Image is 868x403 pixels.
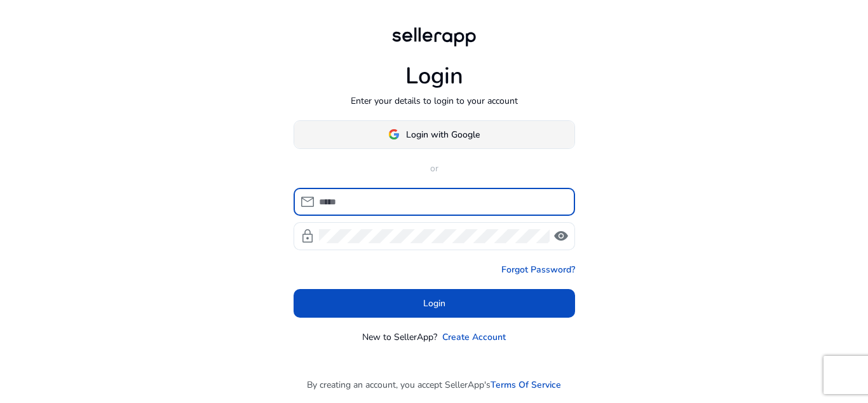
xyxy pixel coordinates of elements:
[300,229,315,244] span: lock
[351,94,518,108] p: Enter your details to login to your account
[491,378,561,392] a: Terms Of Service
[405,62,463,90] h1: Login
[294,289,575,318] button: Login
[294,120,575,149] button: Login with Google
[300,194,315,209] span: mail
[501,263,575,276] a: Forgot Password?
[294,162,575,175] p: or
[442,330,506,344] a: Create Account
[406,128,480,141] span: Login with Google
[362,330,437,344] p: New to SellerApp?
[423,297,445,310] span: Login
[553,229,569,244] span: visibility
[388,129,400,140] img: google-logo.svg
